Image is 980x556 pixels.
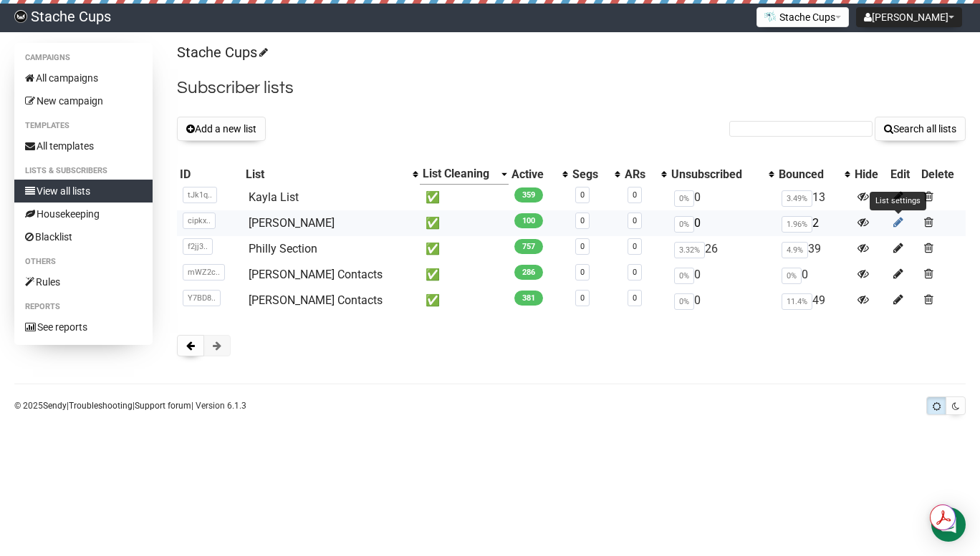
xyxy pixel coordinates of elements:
[420,164,509,185] th: List Cleaning: Descending sort applied, activate to remove the sort
[782,190,812,207] span: 3.49%
[514,213,543,228] span: 100
[580,216,585,225] a: 0
[782,242,808,258] span: 4.9%
[183,238,213,255] span: f2jj3..
[249,216,335,230] a: [PERSON_NAME]
[514,187,543,203] span: 359
[674,293,694,310] span: 0%
[633,242,637,251] a: 0
[890,167,916,182] div: Edit
[852,164,888,185] th: Hide: No sort applied, sorting is disabled
[14,10,27,23] img: 8653db3730727d876aa9d6134506b5c0
[668,262,776,288] td: 0
[572,167,607,182] div: Segs
[776,185,852,211] td: 13
[764,11,776,22] img: 1.png
[580,190,585,200] a: 0
[918,164,966,185] th: Delete: No sort applied, sorting is disabled
[580,293,585,303] a: 0
[622,164,668,185] th: ARs: No sort applied, activate to apply an ascending sort
[246,167,406,182] div: List
[674,242,705,258] span: 3.32%
[668,185,776,211] td: 0
[14,316,153,338] a: See reports
[14,49,153,67] li: Campaigns
[509,164,569,185] th: Active: No sort applied, activate to apply an ascending sort
[177,164,243,185] th: ID: No sort applied, sorting is disabled
[633,216,637,225] a: 0
[668,164,776,185] th: Unsubscribed: No sort applied, activate to apply an ascending sort
[14,203,153,225] a: Housekeeping
[14,135,153,157] a: All templates
[633,190,637,200] a: 0
[420,288,509,313] td: ✅
[420,262,509,288] td: ✅
[580,268,585,277] a: 0
[580,242,585,251] a: 0
[782,293,812,310] span: 11.4%
[420,236,509,262] td: ✅
[668,288,776,313] td: 0
[782,268,802,284] span: 0%
[14,270,153,293] a: Rules
[776,236,852,262] td: 39
[69,401,133,411] a: Troubleshooting
[183,213,216,229] span: cipkx..
[674,268,694,284] span: 0%
[671,167,762,182] div: Unsubscribed
[856,7,962,27] button: [PERSON_NAME]
[779,167,837,182] div: Bounced
[570,164,622,185] th: Segs: No sort applied, activate to apply an ascending sort
[249,293,383,307] a: [PERSON_NAME] Contacts
[14,67,153,89] a: All campaigns
[243,164,421,185] th: List: No sort applied, activate to apply an ascending sort
[514,265,543,280] span: 286
[668,210,776,236] td: 0
[180,167,240,182] div: ID
[776,164,852,185] th: Bounced: No sort applied, activate to apply an ascending sort
[14,117,153,135] li: Templates
[249,190,299,204] a: Kayla List
[420,210,509,236] td: ✅
[183,290,221,306] span: Y7BD8..
[625,167,654,182] div: ARs
[423,167,494,181] div: List Cleaning
[875,117,966,141] button: Search all lists
[776,262,852,288] td: 0
[177,75,966,101] h2: Subscriber lists
[420,185,509,211] td: ✅
[14,162,153,180] li: Lists & subscribers
[183,187,217,203] span: tJk1q..
[514,239,543,254] span: 757
[674,216,694,233] span: 0%
[43,401,67,411] a: Sendy
[14,225,153,248] a: Blacklist
[249,268,383,281] a: [PERSON_NAME] Contacts
[14,180,153,203] a: View all lists
[756,7,849,27] button: Stache Cups
[249,242,317,255] a: Philly Section
[511,167,554,182] div: Active
[177,117,266,141] button: Add a new list
[870,192,926,210] div: List settings
[177,44,266,61] a: Stache Cups
[14,253,153,270] li: Others
[776,210,852,236] td: 2
[633,293,637,303] a: 0
[921,167,963,182] div: Delete
[14,398,246,414] p: © 2025 | | | Version 6.1.3
[888,164,918,185] th: Edit: No sort applied, sorting is disabled
[782,216,812,233] span: 1.96%
[14,298,153,316] li: Reports
[135,401,191,411] a: Support forum
[674,190,694,207] span: 0%
[855,167,885,182] div: Hide
[776,288,852,313] td: 49
[14,89,153,112] a: New campaign
[514,291,543,306] span: 381
[668,236,776,262] td: 26
[183,264,225,281] span: mWZ2c..
[633,268,637,277] a: 0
